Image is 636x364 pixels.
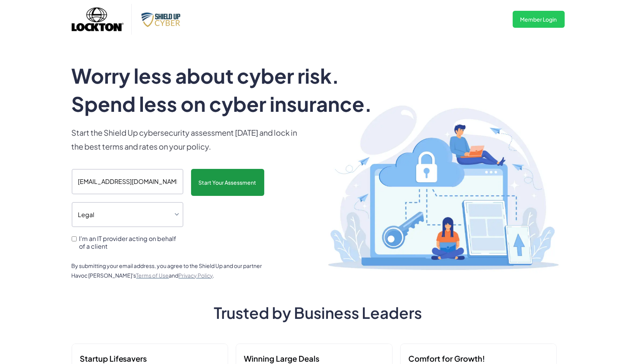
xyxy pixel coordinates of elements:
[513,11,565,28] a: Member Login
[72,126,303,153] p: Start the Shield Up cybersecurity assessment [DATE] and lock in the best terms and rates on your ...
[179,272,213,279] a: Privacy Policy
[72,169,272,252] form: scanform
[136,272,169,279] a: Terms of Use
[72,236,77,241] input: I'm an IT provider acting on behalf of a client
[139,11,186,28] img: Shield Up Cyber Logo
[72,62,392,118] h1: Worry less about cyber risk. Spend less on cyber insurance.
[72,2,124,37] img: Lockton
[72,169,183,194] input: Enter your company email
[191,169,264,196] input: Start Your Assessment
[99,303,538,322] h2: Trusted by Business Leaders
[79,235,183,249] span: I'm an IT provider acting on behalf of a client
[72,261,272,280] div: By submitting your email address, you agree to the Shield Up and our partner Havoc [PERSON_NAME]'...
